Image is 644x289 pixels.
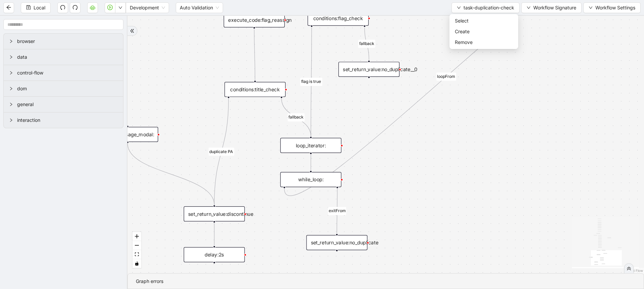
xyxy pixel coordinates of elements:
span: play-circle [107,5,113,10]
button: arrow-left [3,2,14,13]
div: loop_iterator: [280,138,341,153]
span: general [17,101,118,108]
div: set_return_value:discontinue [184,206,245,222]
span: data [17,53,118,61]
div: set_return_value:no_duplicate__0 [338,62,399,77]
div: while_loop: [280,172,341,187]
span: arrow-left [6,5,11,10]
button: toggle interactivity [132,259,141,268]
div: dom [4,81,123,96]
g: Edge from execute_code:flag_reassign to conditions:title_check [254,29,255,80]
div: conditions:title_check [224,82,285,97]
div: data [4,49,123,65]
span: down [457,6,461,10]
div: show_message_modal: [97,127,158,142]
div: control-flow [4,65,123,81]
div: browser [4,34,123,49]
div: delay:2splus-circle [184,247,245,262]
a: React Flow attribution [626,269,643,273]
button: zoom in [132,232,141,241]
span: cloud-server [90,5,95,10]
span: double-right [130,29,135,33]
span: undo [60,5,65,10]
span: dom [17,85,118,92]
span: control-flow [17,69,118,77]
div: delay:2s [184,247,245,262]
g: Edge from conditions:title_check to loop_iterator: [281,99,311,136]
button: downWorkflow Signature [521,2,582,13]
span: right [9,71,13,75]
div: set_return_value:no_duplicateplus-circle [306,235,367,250]
g: Edge from show_message_modal: to set_return_value:discontinue [127,144,214,205]
span: save [26,5,31,10]
span: down [118,6,122,10]
span: browser [17,38,118,45]
g: Edge from conditions:flag_check to set_return_value:no_duplicate__0 [358,28,375,60]
div: interaction [4,112,123,128]
span: plus-circle [332,256,342,266]
button: cloud-server [87,2,98,13]
span: right [9,39,13,43]
div: set_return_value:no_duplicate [306,235,367,250]
button: undo [57,2,68,13]
span: Auto Validation [180,3,219,13]
span: right [9,118,13,122]
span: Create [455,28,513,35]
span: plus-circle [364,83,374,93]
span: Local [34,4,45,11]
button: fit view [132,250,141,259]
div: execute_code:flag_reassign [224,12,285,28]
div: conditions:flag_check [308,11,369,26]
span: down [527,6,531,10]
span: Remove [455,39,513,46]
button: play-circle [105,2,115,13]
span: right [9,87,13,91]
button: zoom out [132,241,141,250]
span: interaction [17,116,118,124]
span: Workflow Settings [595,4,635,11]
div: set_return_value:no_duplicate__0plus-circle [338,62,399,77]
div: general [4,97,123,112]
span: Development [130,3,165,13]
span: plus-circle [209,268,219,278]
span: Select [455,17,513,25]
span: down [589,6,593,10]
span: right [9,55,13,59]
span: double-right [627,266,631,271]
g: Edge from conditions:title_check to set_return_value:discontinue [209,99,234,205]
g: Edge from conditions:flag_check to loop_iterator: [300,28,322,136]
span: task-duplication-check [464,4,514,11]
span: redo [72,5,78,10]
button: downtask-duplication-check [451,2,520,13]
button: down [115,2,126,13]
button: downWorkflow Settings [583,2,641,13]
button: saveLocal [21,2,51,13]
div: Graph errors [136,278,636,285]
span: Workflow Signature [533,4,576,11]
button: redo [70,2,80,13]
g: Edge from while_loop: to set_return_value:no_duplicate [328,189,346,233]
span: right [9,102,13,106]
